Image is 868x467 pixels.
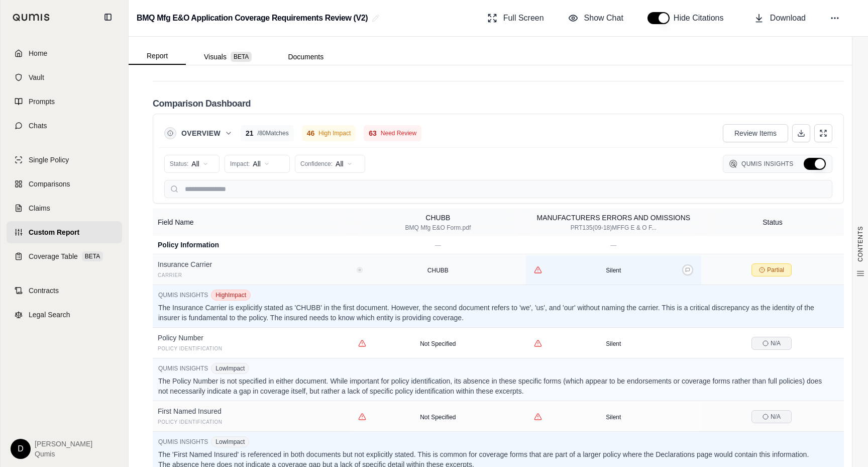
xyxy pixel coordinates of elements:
[307,128,315,138] span: 46
[7,66,122,88] a: Vault
[503,12,544,24] span: Full Screen
[270,49,342,65] button: Documents
[164,155,220,173] button: Status:All
[405,224,471,232] div: BMQ Mfg E&O Form.pdf
[158,270,345,281] div: Carrier
[35,439,92,449] span: [PERSON_NAME]
[723,124,788,142] button: Review Items
[191,159,199,169] span: All
[534,339,542,347] button: View confidence details
[610,242,616,249] span: —
[814,124,832,142] button: Expand Table
[7,304,122,326] a: Legal Search
[606,267,621,274] span: Silent
[536,224,690,232] div: PRT135(09-18)MFFG E & O F...
[29,155,69,165] span: Single Policy
[427,267,449,274] span: CHUBB
[358,413,366,421] button: View confidence details
[7,42,122,64] a: Home
[701,209,844,236] th: Status
[231,52,252,62] span: BETA
[29,227,79,237] span: Custom Report
[767,266,784,274] span: Partial
[13,14,50,21] img: Qumis Logo
[158,290,822,301] div: QUMIS INSIGHTS
[230,160,250,168] span: Impact:
[153,209,350,236] th: Field Name
[483,8,548,28] button: Full Screen
[170,160,188,168] span: Status:
[211,363,249,374] span: Low impact
[158,376,822,396] p: The Policy Number is not specified in either document. While important for policy identification,...
[158,417,345,427] div: Policy Identification
[734,128,777,138] span: Review Items
[420,340,456,347] span: Not Specified
[82,251,103,261] span: BETA
[856,226,864,262] span: CONTENTS
[674,12,730,24] span: Hide Citations
[300,160,333,168] span: Confidence:
[804,158,826,170] button: Hide Qumis Insights
[29,97,55,107] span: Prompts
[211,436,249,447] span: Low impact
[29,48,47,58] span: Home
[158,333,345,343] div: Policy Number
[29,203,50,213] span: Claims
[186,49,270,65] button: Visuals
[158,363,822,374] div: QUMIS INSIGHTS
[750,8,810,28] button: Download
[158,303,822,323] p: The Insurance Carrier is explicitly stated as 'CHUBB' in the first document. However, the second ...
[358,268,361,271] button: View confidence details
[792,124,810,142] button: Download Excel
[771,339,781,347] span: N/A
[405,213,471,223] div: CHUBB
[181,128,221,138] span: Overview
[369,128,377,138] span: 63
[435,242,441,249] span: —
[29,286,59,296] span: Contracts
[564,8,627,28] button: Show Chat
[7,221,122,243] a: Custom Report
[137,9,368,27] h2: BMQ Mfg E&O Application Coverage Requirements Review (V2)
[158,259,345,269] div: Insurance Carrier
[7,197,122,219] a: Claims
[536,213,690,223] div: MANUFACTURERS ERRORS AND OMISSIONS
[11,439,31,459] div: D
[29,310,70,320] span: Legal Search
[606,340,621,347] span: Silent
[7,115,122,137] a: Chats
[153,97,251,111] h2: Comparison Dashboard
[7,279,122,302] a: Contracts
[181,128,233,138] button: Overview
[129,48,186,65] button: Report
[29,72,44,82] span: Vault
[29,179,70,189] span: Comparisons
[534,266,542,274] button: View confidence details
[258,129,289,137] span: / 80 Matches
[158,406,345,416] div: First Named Insured
[534,413,542,421] button: View confidence details
[225,155,290,173] button: Impact:All
[584,12,623,24] span: Show Chat
[318,129,351,137] span: High Impact
[358,339,366,347] button: View confidence details
[295,155,365,173] button: Confidence:All
[7,149,122,171] a: Single Policy
[682,264,693,275] button: Provide feedback
[420,414,456,421] span: Not Specified
[35,449,92,459] span: Qumis
[158,240,345,250] div: Policy Information
[158,344,345,354] div: Policy Identification
[7,173,122,195] a: Comparisons
[7,90,122,113] a: Prompts
[381,129,416,137] span: Need Review
[211,290,251,301] span: High impact
[29,121,47,131] span: Chats
[606,414,621,421] span: Silent
[246,128,254,138] span: 21
[158,436,822,447] div: QUMIS INSIGHTS
[253,159,261,169] span: All
[7,245,122,267] a: Coverage TableBETA
[29,251,78,261] span: Coverage Table
[100,9,116,25] button: Collapse sidebar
